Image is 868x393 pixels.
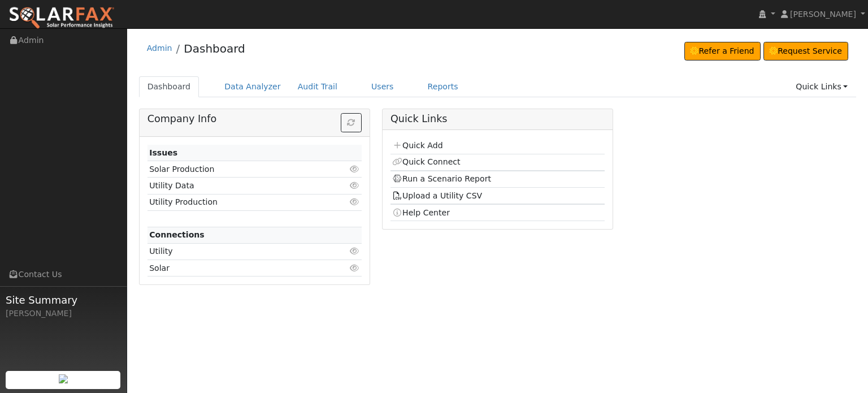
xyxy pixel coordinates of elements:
[8,6,115,30] img: SolarFax
[216,76,289,97] a: Data Analyzer
[147,161,327,178] td: Solar Production
[6,308,121,319] div: [PERSON_NAME]
[392,141,442,150] a: Quick Add
[147,260,327,277] td: Solar
[350,264,360,272] i: Click to view
[392,157,460,166] a: Quick Connect
[149,148,177,157] strong: Issues
[390,113,605,125] h5: Quick Links
[147,178,327,194] td: Utility Data
[147,194,327,210] td: Utility Production
[392,208,450,217] a: Help Center
[790,10,856,19] span: [PERSON_NAME]
[419,76,467,97] a: Reports
[392,191,482,200] a: Upload a Utility CSV
[684,42,761,61] a: Refer a Friend
[59,374,68,383] img: retrieve
[139,76,199,97] a: Dashboard
[147,243,327,260] td: Utility
[147,44,172,53] a: Admin
[392,174,491,183] a: Run a Scenario Report
[363,76,402,97] a: Users
[763,42,849,61] a: Request Service
[350,247,360,255] i: Click to view
[350,165,360,173] i: Click to view
[289,76,346,97] a: Audit Trail
[787,76,856,97] a: Quick Links
[147,113,362,125] h5: Company Info
[350,182,360,189] i: Click to view
[6,292,121,308] span: Site Summary
[149,230,205,239] strong: Connections
[350,198,360,206] i: Click to view
[184,42,245,55] a: Dashboard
